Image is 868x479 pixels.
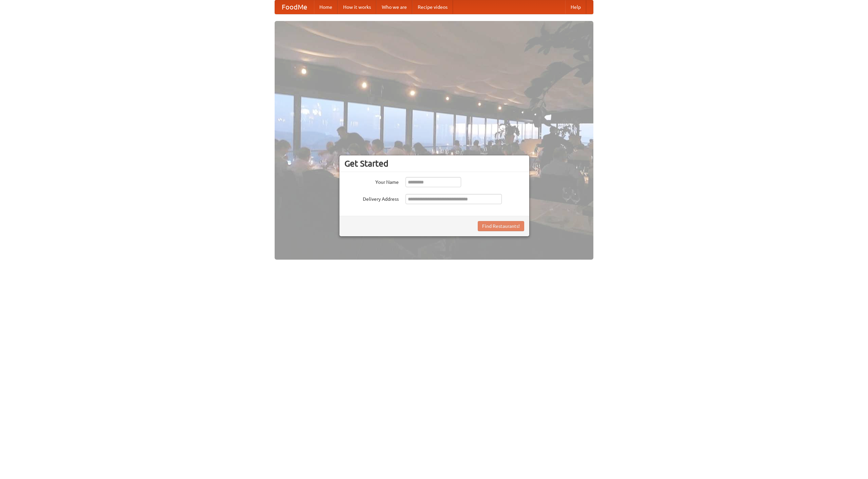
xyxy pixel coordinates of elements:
a: FoodMe [275,0,314,14]
a: Home [314,0,338,14]
a: Help [565,0,586,14]
label: Delivery Address [344,194,399,202]
label: Your Name [344,177,399,186]
a: Recipe videos [412,0,453,14]
h3: Get Started [344,158,524,169]
a: How it works [338,0,376,14]
button: Find Restaurants! [478,221,524,231]
a: Who we are [376,0,412,14]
